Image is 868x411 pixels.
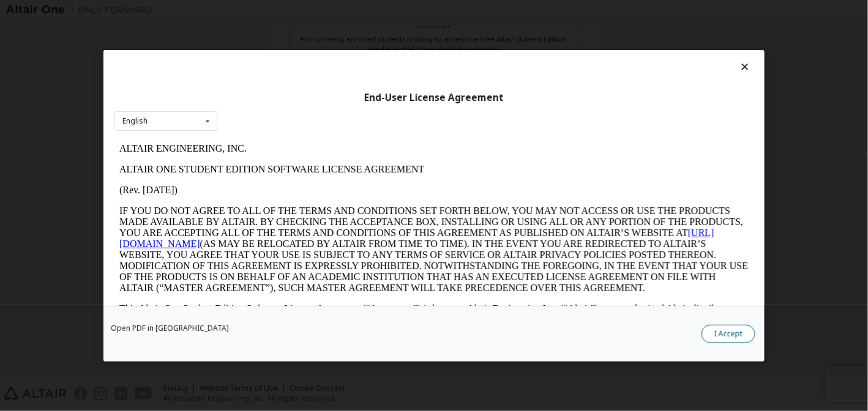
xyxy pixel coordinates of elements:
[122,117,148,125] div: English
[5,89,600,111] a: [URL][DOMAIN_NAME]
[5,5,634,16] p: ALTAIR ENGINEERING, INC.
[5,26,634,37] p: ALTAIR ONE STUDENT EDITION SOFTWARE LICENSE AGREEMENT
[5,165,634,209] p: This Altair One Student Edition Software License Agreement (“Agreement”) is between Altair Engine...
[111,324,229,331] a: Open PDF in [GEOGRAPHIC_DATA]
[5,46,634,57] p: (Rev. [DATE])
[114,91,754,103] div: End-User License Agreement
[702,324,755,342] button: I Accept
[5,67,634,155] p: IF YOU DO NOT AGREE TO ALL OF THE TERMS AND CONDITIONS SET FORTH BELOW, YOU MAY NOT ACCESS OR USE...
